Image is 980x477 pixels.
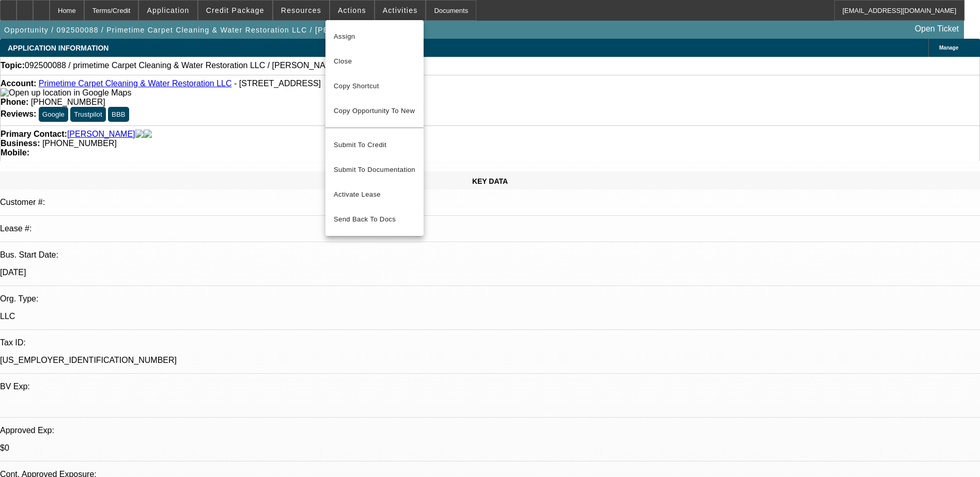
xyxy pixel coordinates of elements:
span: Assign [334,30,415,43]
span: Send Back To Docs [334,213,415,226]
span: Copy Opportunity To New [334,107,415,115]
span: Close [334,55,415,68]
span: Copy Shortcut [334,80,415,92]
span: Activate Lease [334,188,415,201]
span: Submit To Documentation [334,164,415,176]
span: Submit To Credit [334,139,415,151]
